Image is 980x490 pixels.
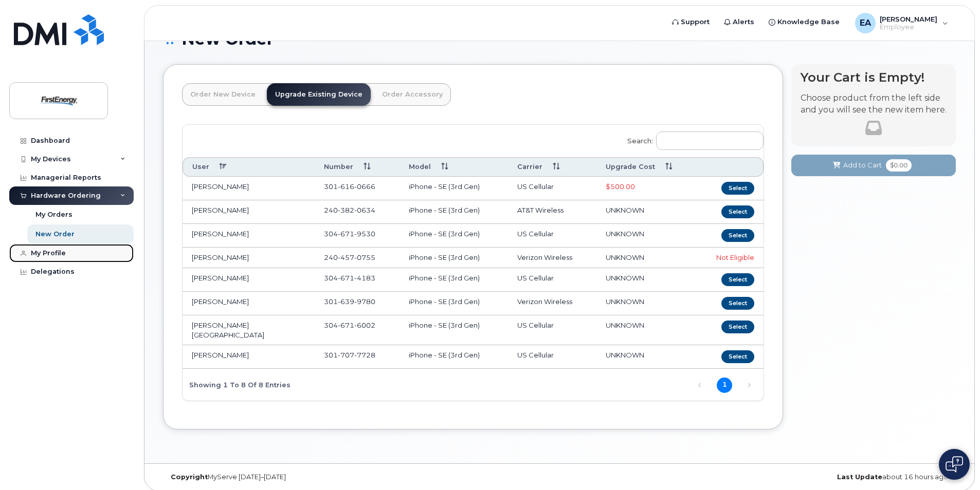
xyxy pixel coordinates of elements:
span: UNKNOWN [606,351,644,359]
span: Alerts [733,17,754,27]
button: Select [721,229,754,242]
td: US Cellular [508,224,596,248]
td: [PERSON_NAME] [183,292,315,315]
div: Edward Ammons [848,13,955,33]
strong: Last Update [837,473,882,481]
a: Knowledge Base [761,12,847,32]
a: 1 [717,378,732,393]
td: [PERSON_NAME] [183,268,315,292]
span: 304 [324,230,375,238]
td: US Cellular [508,315,596,345]
span: 671 [338,230,354,238]
a: Previous [692,378,707,393]
button: Select [721,321,754,333]
button: Add to Cart $0.00 [791,155,956,176]
span: Employee [880,23,937,31]
span: UNKNOWN [606,321,644,329]
span: 240 [324,206,375,214]
td: US Cellular [508,345,596,369]
span: Support [681,17,710,27]
p: Choose product from the left side and you will see the new item here. [801,92,947,116]
button: Select [721,273,754,286]
td: AT&T Wireless [508,200,596,224]
span: 457 [338,253,354,261]
button: Select [721,205,754,218]
span: 304 [324,321,375,329]
span: 671 [338,274,354,282]
span: UNKNOWN [606,274,644,282]
td: [PERSON_NAME] [183,345,315,369]
button: Select [721,350,754,363]
span: 301 [324,297,375,306]
th: Upgrade Cost: activate to sort column ascending [596,157,695,176]
th: Carrier: activate to sort column ascending [508,157,596,176]
label: Search: [621,125,764,154]
div: about 16 hours ago [692,473,956,481]
span: Add to Cart [843,160,882,170]
span: EA [860,17,871,29]
td: US Cellular [508,177,596,200]
span: 382 [338,206,354,214]
a: Next [741,378,757,393]
span: UNKNOWN [606,253,644,261]
span: 7728 [354,351,375,359]
span: 301 [324,351,375,359]
span: 9530 [354,230,375,238]
td: iPhone - SE (3rd Gen) [400,315,509,345]
span: 671 [338,321,354,329]
span: 639 [338,297,354,306]
a: Order New Device [182,83,264,106]
span: 707 [338,351,354,359]
span: 0755 [354,253,375,261]
th: User: activate to sort column descending [183,157,315,176]
td: iPhone - SE (3rd Gen) [400,268,509,292]
span: 0634 [354,206,375,214]
a: Upgrade Existing Device [267,83,371,106]
span: 9780 [354,297,375,306]
span: 616 [338,182,354,191]
a: Support [665,12,717,32]
span: 301 [324,182,375,191]
td: [PERSON_NAME][GEOGRAPHIC_DATA] [183,315,315,345]
th: Model: activate to sort column ascending [400,157,509,176]
th: Number: activate to sort column ascending [315,157,400,176]
td: iPhone - SE (3rd Gen) [400,177,509,200]
span: 0666 [354,182,375,191]
span: UNKNOWN [606,297,644,306]
td: US Cellular [508,268,596,292]
span: 4183 [354,274,375,282]
img: Open chat [946,456,963,473]
button: Select [721,182,754,195]
a: Order Accessory [374,83,451,106]
td: iPhone - SE (3rd Gen) [400,224,509,248]
span: 6002 [354,321,375,329]
div: Not Eligible [704,253,754,262]
a: Alerts [717,12,761,32]
button: Select [721,297,754,310]
span: UNKNOWN [606,206,644,214]
td: [PERSON_NAME] [183,200,315,224]
input: Search: [656,131,764,150]
span: Knowledge Base [777,17,840,27]
span: 240 [324,253,375,261]
div: Showing 1 to 8 of 8 entries [183,375,291,393]
span: $0.00 [886,159,912,172]
td: iPhone - SE (3rd Gen) [400,292,509,315]
td: iPhone - SE (3rd Gen) [400,345,509,369]
h4: Your Cart is Empty! [801,70,947,84]
span: [PERSON_NAME] [880,15,937,23]
span: UNKNOWN [606,230,644,238]
td: [PERSON_NAME] [183,248,315,268]
span: Full Upgrade Eligibility Date 2027-01-28 [606,182,635,191]
td: iPhone - SE (3rd Gen) [400,200,509,224]
td: [PERSON_NAME] [183,224,315,248]
span: 304 [324,274,375,282]
td: Verizon Wireless [508,248,596,268]
div: MyServe [DATE]–[DATE] [163,473,427,481]
td: Verizon Wireless [508,292,596,315]
td: [PERSON_NAME] [183,177,315,200]
strong: Copyright [171,473,208,481]
td: iPhone - SE (3rd Gen) [400,248,509,268]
